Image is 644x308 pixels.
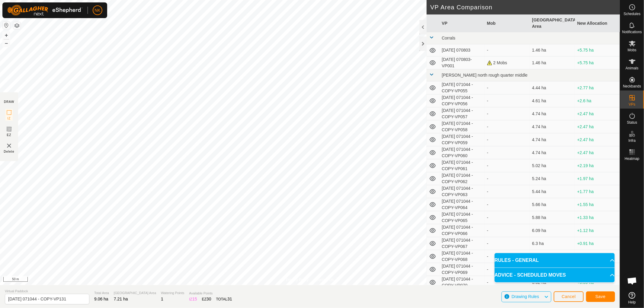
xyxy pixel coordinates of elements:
[439,56,484,69] td: [DATE] 070803-VP001
[439,250,484,263] td: [DATE] 071044 - COPY-VP068
[530,107,575,120] td: 4.74 ha
[575,198,620,211] td: +1.55 ha
[623,12,640,16] span: Schedules
[629,103,635,106] span: VPs
[575,120,620,133] td: +2.47 ha
[192,297,197,301] span: 15
[530,133,575,146] td: 4.74 ha
[5,142,13,149] img: VP
[627,121,637,124] span: Status
[189,291,232,296] span: Available Points
[495,268,615,282] p-accordion-header: ADVICE - SCHEDULED MOVES
[439,14,484,32] th: VP
[530,159,575,172] td: 5.02 ha
[227,297,232,301] span: 31
[575,185,620,198] td: +1.77 ha
[495,257,539,264] span: RULES - GENERAL
[530,250,575,263] td: 6.07 ha
[623,84,641,88] span: Neckbands
[286,277,309,283] a: Privacy Policy
[13,22,21,29] button: Map Layers
[530,14,575,32] th: [GEOGRAPHIC_DATA] Area
[487,85,527,91] div: -
[216,296,232,302] div: TOTAL
[8,116,11,121] span: IZ
[625,157,639,160] span: Heatmap
[575,172,620,185] td: +1.97 ha
[575,133,620,146] td: +2.47 ha
[7,133,11,137] span: EZ
[4,149,14,154] span: Delete
[530,224,575,237] td: 6.09 ha
[487,202,527,208] div: -
[530,56,575,69] td: 1.46 ha
[94,291,109,296] span: Total Area
[189,296,197,302] div: IZ
[595,294,606,299] span: Save
[562,294,576,299] span: Cancel
[487,47,527,53] div: -
[430,4,620,11] h2: VP Area Comparison
[3,22,10,29] button: Reset Map
[575,250,620,263] td: +1.14 ha
[439,159,484,172] td: [DATE] 071044 - COPY-VP061
[439,263,484,276] td: [DATE] 071044 - COPY-VP069
[487,214,527,221] div: -
[487,240,527,247] div: -
[620,290,644,306] a: Help
[575,211,620,224] td: +1.33 ha
[575,44,620,56] td: +5.75 ha
[487,163,527,169] div: -
[575,224,620,237] td: +1.12 ha
[628,139,636,142] span: Infra
[439,94,484,107] td: [DATE] 071044 - COPY-VP056
[114,291,156,296] span: [GEOGRAPHIC_DATA] Area
[439,185,484,198] td: [DATE] 071044 - COPY-VP063
[530,172,575,185] td: 5.24 ha
[487,253,527,260] div: -
[439,146,484,159] td: [DATE] 071044 - COPY-VP060
[487,98,527,104] div: -
[439,120,484,133] td: [DATE] 071044 - COPY-VP058
[530,146,575,159] td: 4.74 ha
[530,198,575,211] td: 5.66 ha
[626,66,639,70] span: Animals
[575,56,620,69] td: +5.75 ha
[485,14,530,32] th: Mob
[487,150,527,156] div: -
[530,81,575,94] td: 4.44 ha
[487,279,527,286] div: -
[487,60,527,66] div: 2 Mobs
[628,300,636,304] span: Help
[161,297,163,301] span: 1
[439,133,484,146] td: [DATE] 071044 - COPY-VP059
[495,271,566,279] span: ADVICE - SCHEDULED MOVES
[439,81,484,94] td: [DATE] 071044 - COPY-VP055
[439,172,484,185] td: [DATE] 071044 - COPY-VP062
[3,40,10,47] button: –
[530,211,575,224] td: 5.88 ha
[487,266,527,273] div: -
[439,44,484,56] td: [DATE] 070803
[575,94,620,107] td: +2.6 ha
[5,289,89,294] span: Virtual Paddock
[487,189,527,195] div: -
[316,277,334,283] a: Contact Us
[554,291,584,302] button: Cancel
[439,237,484,250] td: [DATE] 071044 - COPY-VP067
[530,44,575,56] td: 1.46 ha
[495,253,615,268] p-accordion-header: RULES - GENERAL
[94,297,108,301] span: 9.06 ha
[439,198,484,211] td: [DATE] 071044 - COPY-VP064
[3,32,10,39] button: +
[628,48,636,52] span: Mobs
[487,227,527,234] div: -
[442,73,527,78] span: [PERSON_NAME] north rough quarter middle
[623,272,641,290] a: Open chat
[575,159,620,172] td: +2.19 ha
[114,297,128,301] span: 7.21 ha
[487,137,527,143] div: -
[622,30,642,34] span: Notifications
[95,7,100,14] span: NK
[575,237,620,250] td: +0.91 ha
